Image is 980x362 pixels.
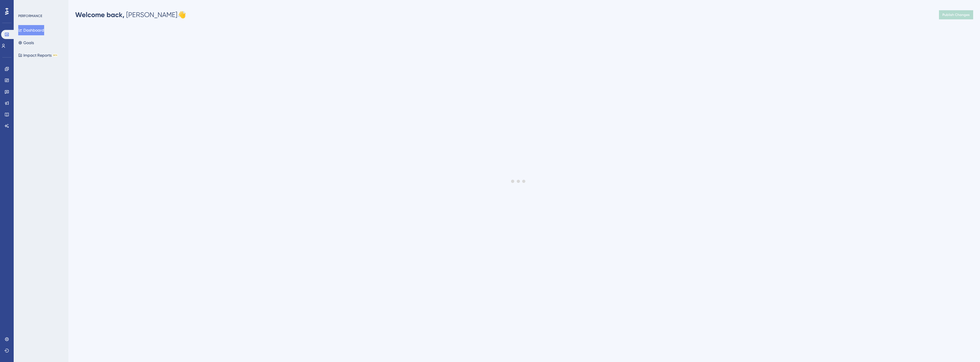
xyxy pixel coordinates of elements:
div: [PERSON_NAME] 👋 [75,10,186,19]
button: Dashboard [18,25,44,35]
button: Goals [18,38,34,48]
button: Impact ReportsBETA [18,50,58,60]
div: BETA [53,54,58,57]
button: Publish Changes [939,10,973,19]
div: PERFORMANCE [18,14,42,18]
span: Welcome back, [75,11,124,19]
span: Publish Changes [942,13,970,17]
